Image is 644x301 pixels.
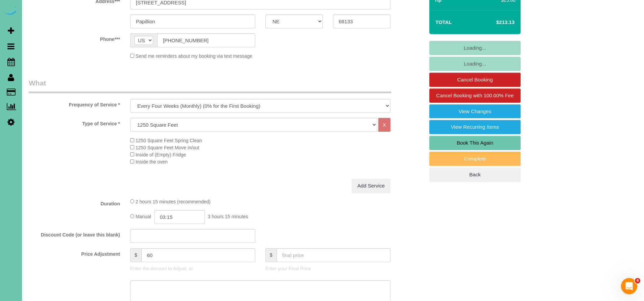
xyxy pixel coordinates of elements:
span: 3 hours 15 minutes [208,214,248,219]
span: $ [265,248,277,262]
span: 1250 Square Feet Move in/out [136,145,199,150]
a: Back [429,168,521,182]
a: Book This Again [429,136,521,150]
label: Discount Code (or leave this blank) [24,229,125,238]
iframe: Intercom live chat [621,278,637,294]
a: View Recurring Items [429,120,521,134]
span: Manual [136,214,151,219]
span: $ [130,248,141,262]
legend: What [29,78,391,93]
span: 4 [635,278,640,283]
span: Inside of (Empty) Fridge [136,152,186,157]
p: Enter the Amount to Adjust, or [130,265,255,272]
a: Cancel Booking [429,73,521,87]
img: Automaid Logo [4,7,18,16]
span: 2 hours 15 minutes (recommended) [136,199,211,204]
span: Cancel Booking with 100.00% Fee [436,93,514,98]
a: Cancel Booking with 100.00% Fee [429,89,521,103]
label: Type of Service * [24,118,125,127]
strong: Total [435,19,452,25]
a: View Changes [429,104,521,119]
label: Frequency of Service * [24,99,125,108]
label: Duration [24,198,125,207]
span: 1250 Square Feet Spring Clean [136,138,202,143]
label: Price Adjustment [24,248,125,257]
p: Enter your Final Price [265,265,390,272]
h4: $213.13 [476,20,515,25]
span: Inside the oven [136,159,168,165]
input: final price [277,248,390,262]
span: Send me reminders about my booking via text message [136,53,253,59]
a: Add Service [352,179,390,193]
